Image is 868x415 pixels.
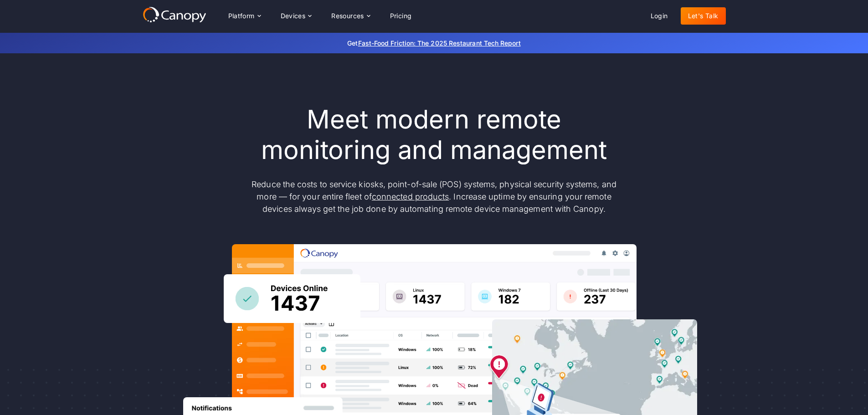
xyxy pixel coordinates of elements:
[273,7,319,25] div: Devices
[358,39,521,47] a: Fast-Food Friction: The 2025 Restaurant Tech Report
[643,7,675,25] a: Login
[224,274,360,323] img: Canopy sees how many devices are online
[228,13,255,19] div: Platform
[324,7,377,25] div: Resources
[243,104,626,165] h1: Meet modern remote monitoring and management
[331,13,364,19] div: Resources
[243,178,626,215] p: Reduce the costs to service kiosks, point-of-sale (POS) systems, physical security systems, and m...
[221,7,268,25] div: Platform
[383,7,419,25] a: Pricing
[211,38,657,48] p: Get
[372,192,449,201] a: connected products
[681,7,726,25] a: Let's Talk
[281,13,306,19] div: Devices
